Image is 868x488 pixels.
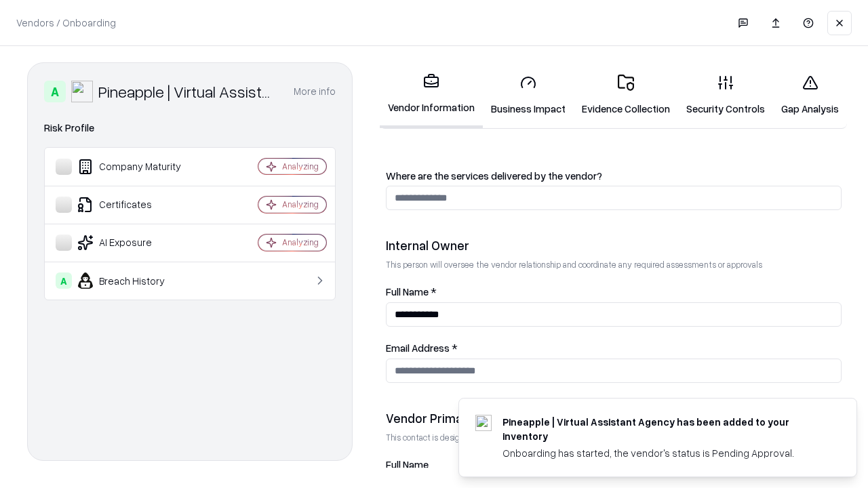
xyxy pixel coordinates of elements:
div: Pineapple | Virtual Assistant Agency has been added to your inventory [502,415,824,443]
a: Business Impact [483,64,574,127]
a: Gap Analysis [773,64,847,127]
a: Security Controls [678,64,773,127]
div: Vendor Primary Contact [386,410,842,426]
label: Full Name [386,460,842,470]
img: trypineapple.com [475,415,492,431]
div: AI Exposure [56,235,218,251]
div: Analyzing [282,237,319,248]
img: Pineapple | Virtual Assistant Agency [71,81,93,102]
div: Company Maturity [56,159,218,175]
button: More info [294,79,336,104]
div: Analyzing [282,161,319,172]
label: Email Address * [386,343,842,353]
label: Where are the services delivered by the vendor? [386,171,842,181]
div: Internal Owner [386,237,842,253]
p: Vendors / Onboarding [16,16,116,30]
div: A [56,272,72,289]
div: Onboarding has started, the vendor's status is Pending Approval. [502,446,824,460]
div: Certificates [56,197,218,213]
div: Risk Profile [44,120,336,136]
a: Evidence Collection [574,64,678,127]
p: This person will oversee the vendor relationship and coordinate any required assessments or appro... [386,259,842,270]
a: Vendor Information [380,62,483,128]
div: Breach History [56,272,218,289]
div: A [44,81,66,102]
label: Full Name * [386,287,842,297]
p: This contact is designated to receive the assessment request from Shift [386,432,842,443]
div: Pineapple | Virtual Assistant Agency [98,81,277,102]
div: Analyzing [282,199,319,210]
